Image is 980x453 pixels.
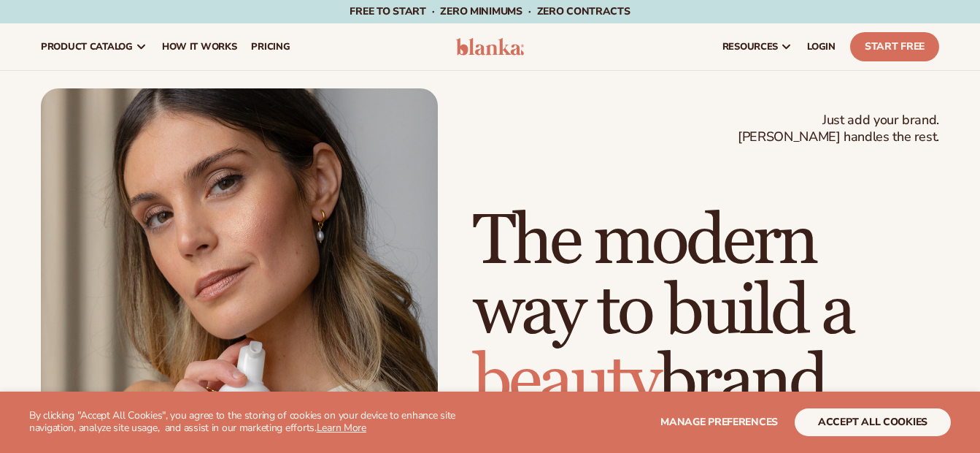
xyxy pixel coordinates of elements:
span: resources [722,41,778,53]
a: resources [715,23,800,70]
a: Learn More [317,421,366,435]
span: LOGIN [807,41,836,53]
img: logo [456,38,525,56]
h1: The modern way to build a brand [473,207,939,417]
span: Free to start · ZERO minimums · ZERO contracts [350,4,630,18]
a: LOGIN [800,23,843,70]
span: beauty [473,339,658,425]
a: Start Free [850,32,939,61]
a: pricing [244,23,297,70]
span: How It Works [162,41,237,53]
a: How It Works [155,23,244,70]
span: Just add your brand. [PERSON_NAME] handles the rest. [738,112,939,146]
button: Manage preferences [660,408,778,436]
a: product catalog [34,23,155,70]
span: Manage preferences [660,415,778,429]
p: By clicking "Accept All Cookies", you agree to the storing of cookies on your device to enhance s... [29,410,482,435]
span: pricing [251,41,290,53]
span: product catalog [41,41,133,53]
button: accept all cookies [795,408,951,436]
